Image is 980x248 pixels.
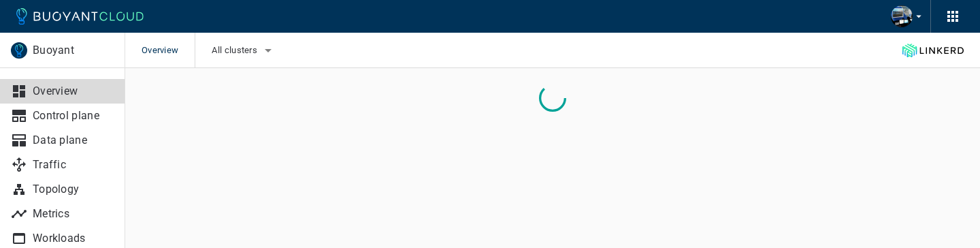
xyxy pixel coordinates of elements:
p: Metrics [33,207,114,221]
p: Topology [33,183,114,196]
span: All clusters [212,45,260,56]
p: Data plane [33,134,114,147]
img: Andrew Seigner [891,5,913,27]
img: Buoyant [11,42,27,59]
span: Overview [142,33,195,68]
p: Traffic [33,158,114,172]
p: Workloads [33,232,114,245]
p: Overview [33,84,114,98]
p: Control plane [33,109,114,123]
button: All clusters [212,40,276,61]
p: Buoyant [33,44,114,57]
